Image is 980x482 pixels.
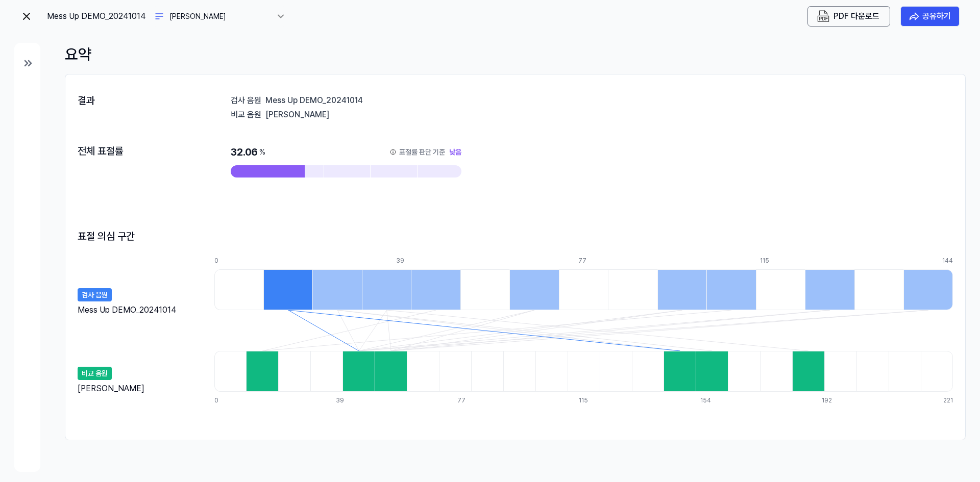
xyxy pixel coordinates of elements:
[214,256,263,265] div: 0
[265,109,953,119] div: [PERSON_NAME]
[78,367,112,380] div: 비교 음원
[78,229,135,244] h2: 표절 의심 구간
[153,10,165,22] img: another title
[47,10,149,22] div: Mess Up DEMO_20241014
[396,256,445,265] div: 39
[909,11,919,21] img: share
[78,288,112,301] div: 검사 음원
[822,396,854,405] div: 192
[214,396,247,405] div: 0
[922,10,951,23] div: 공유하기
[815,10,881,22] button: PDF 다운로드
[900,6,960,27] button: 공유하기
[265,95,953,105] div: Mess Up DEMO_20241014
[78,145,182,158] div: 전체 표절률
[457,396,489,405] div: 77
[578,256,627,265] div: 77
[78,304,176,313] div: Mess Up DEMO_20241014
[579,396,611,405] div: 115
[943,396,953,405] div: 221
[700,396,732,405] div: 154
[817,10,829,22] img: PDF Download
[78,383,144,395] div: [PERSON_NAME]
[231,109,261,119] div: 비교 음원
[336,396,368,405] div: 39
[834,10,879,23] div: PDF 다운로드
[231,145,461,159] div: 32.06
[259,145,265,159] div: %
[760,256,809,265] div: 115
[389,148,397,156] img: information
[389,145,461,159] button: 표절률 판단 기준낮음
[20,10,33,22] img: exit
[449,145,461,159] div: 낮음
[231,95,261,105] div: 검사 음원
[65,43,966,66] div: 요약
[942,256,953,265] div: 144
[169,11,272,22] div: [PERSON_NAME]
[399,145,445,159] div: 표절률 판단 기준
